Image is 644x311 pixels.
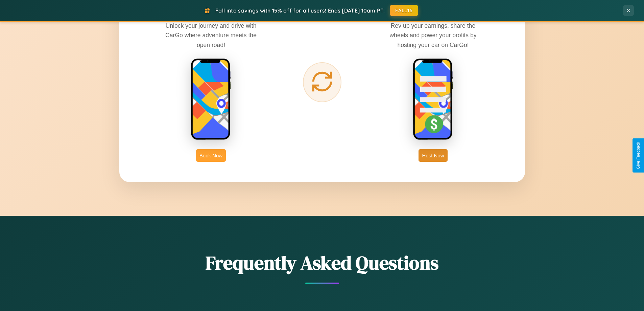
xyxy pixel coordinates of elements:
div: Give Feedback [636,142,641,169]
button: FALL15 [390,5,418,16]
img: rent phone [191,58,231,141]
button: Book Now [196,149,226,162]
p: Unlock your journey and drive with CarGo where adventure meets the open road! [160,21,262,49]
button: Host Now [419,149,447,162]
span: Fall into savings with 15% off for all users! Ends [DATE] 10am PT. [215,7,385,14]
h2: Frequently Asked Questions [119,250,525,276]
p: Rev up your earnings, share the wheels and power your profits by hosting your car on CarGo! [382,21,484,49]
img: host phone [413,58,453,141]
